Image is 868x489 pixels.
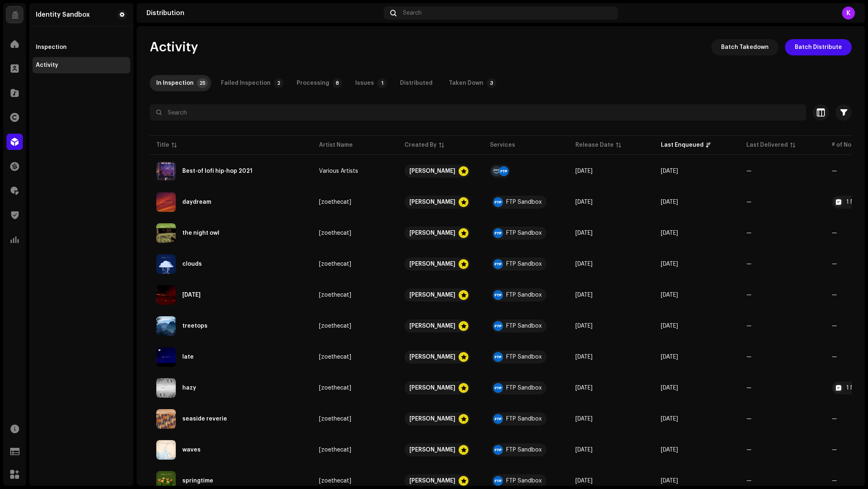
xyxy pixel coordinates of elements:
div: FTP Sandbox [506,261,542,267]
div: [zoethecat] [319,416,351,422]
span: John Doe [404,412,477,425]
div: [PERSON_NAME] [409,443,455,456]
span: — [746,230,752,236]
div: [PERSON_NAME] [409,474,455,487]
span: Sep 3, 2025 [661,354,678,360]
span: Nov 25, 2022 [575,230,593,236]
div: treetops [182,323,208,329]
div: [PERSON_NAME] [409,227,455,240]
span: John Doe [404,165,477,178]
span: John Doe [404,319,477,333]
div: hazy [182,385,196,391]
div: 1 Note [846,199,864,205]
img: 913a2866-2662-467b-a5de-b0b536e69a50 [156,440,176,460]
span: Sep 24, 2021 [575,447,593,453]
span: Sep 23, 2025 [661,168,678,174]
span: [zoethecat] [319,478,391,484]
span: Search [403,10,422,16]
div: Last Delivered [746,141,788,149]
span: Sep 3, 2025 [661,323,678,329]
img: d740e0ec-0397-493f-8ff0-a4b3d2a9984c [156,254,176,274]
img: b1219556-af45-457c-9694-030efe9d183d [156,161,176,181]
span: Sep 3, 2025 [661,230,678,236]
div: Failed Inspection [221,75,271,91]
div: [PERSON_NAME] [409,381,455,394]
div: Processing [297,75,329,91]
span: Jan 15, 2021 [575,323,593,329]
span: [zoethecat] [319,199,391,205]
div: [zoethecat] [319,230,351,236]
span: John Doe [404,443,477,456]
div: tomorrow [182,292,201,298]
re-m-nav-item: Activity [33,57,130,73]
div: FTP Sandbox [506,323,542,329]
span: — [746,447,752,453]
div: Release Date [575,141,614,149]
div: waves [182,447,201,453]
span: Various Artists [319,168,391,174]
span: Sep 3, 2025 [661,416,678,422]
span: [zoethecat] [319,385,391,391]
span: Sep 3, 2025 [661,478,678,484]
span: — [746,292,752,298]
div: seaside reverie [182,416,227,422]
div: FTP Sandbox [506,478,542,484]
span: — [746,261,752,267]
div: late [182,354,194,360]
span: — [746,478,752,484]
span: Aug 7, 2020 [575,199,593,205]
span: John Doe [404,289,477,302]
span: John Doe [404,227,477,240]
span: [zoethecat] [319,323,391,329]
div: Inspection [36,44,67,51]
div: Title [156,141,169,149]
div: FTP Sandbox [506,416,542,422]
div: Issues [355,75,374,91]
div: [zoethecat] [319,323,351,329]
div: K [842,7,855,20]
span: Sep 3, 2025 [661,447,678,453]
div: Created By [404,141,437,149]
img: 57033cde-a81d-45ad-a4be-2c74d4be3e4e [156,192,176,212]
div: 1 Note [846,385,864,391]
span: [zoethecat] [319,230,391,236]
p-badge: 3 [487,78,496,88]
div: the night owl [182,230,219,236]
span: Sep 3, 2025 [661,385,678,391]
span: Sep 2, 2022 [575,354,593,360]
span: Activity [150,39,198,55]
span: Mar 18, 2022 [575,478,593,484]
button: Batch Distribute [785,39,852,55]
img: 138bebed-93ee-4bda-8024-acac871ad0c9 [156,223,176,243]
div: Distributed [400,75,433,91]
button: Batch Takedown [711,39,778,55]
img: b2880c8a-4d4f-4e88-a996-db30c06c8210 [156,285,176,305]
div: [PERSON_NAME] [409,196,455,209]
re-m-nav-item: Inspection [33,39,130,55]
span: — [746,168,752,174]
div: springtime [182,478,213,484]
span: — [746,323,752,329]
div: [zoethecat] [319,199,351,205]
span: Mar 12, 2021 [575,261,593,267]
div: Activity [36,62,58,68]
img: d7471d2b-1d8e-494b-93a8-02bd8d0fce51 [156,409,176,429]
span: John Doe [404,474,477,487]
span: John Doe [404,258,477,271]
div: Identity Sandbox [36,11,90,18]
div: [PERSON_NAME] [409,289,455,302]
span: Sep 3, 2025 [661,199,678,205]
div: [PERSON_NAME] [409,165,455,178]
div: [zoethecat] [319,354,351,360]
span: — [746,385,752,391]
span: John Doe [404,350,477,363]
span: Batch Distribute [795,39,842,55]
p-badge: 8 [332,78,342,88]
span: Mar 17, 2023 [575,416,593,422]
span: [zoethecat] [319,261,391,267]
div: [PERSON_NAME] [409,412,455,425]
div: [zoethecat] [319,385,351,391]
p-badge: 1 [377,78,387,88]
span: Dec 31, 2021 [575,168,593,174]
span: [zoethecat] [319,416,391,422]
